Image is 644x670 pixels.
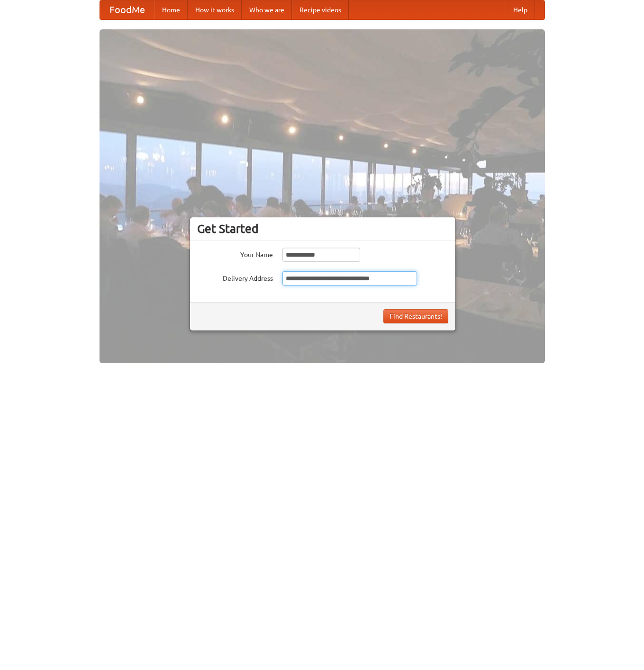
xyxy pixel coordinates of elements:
h3: Get Started [197,222,448,236]
a: Help [506,0,535,19]
label: Your Name [197,248,273,259]
a: Who we are [242,0,292,19]
a: Home [154,0,188,19]
a: How it works [188,0,242,19]
a: Recipe videos [292,0,349,19]
a: FoodMe [100,0,154,19]
button: Find Restaurants! [383,309,448,323]
label: Delivery Address [197,271,273,283]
